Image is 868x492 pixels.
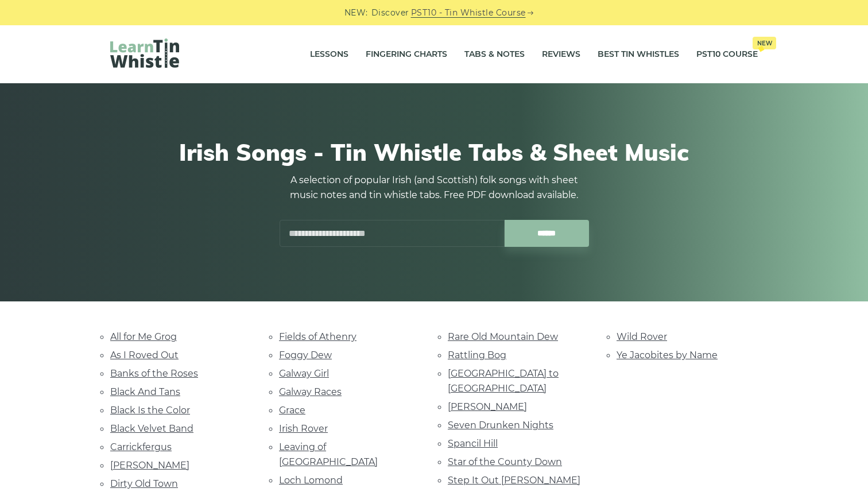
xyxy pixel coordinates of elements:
a: Carrickfergus [110,441,172,452]
h1: Irish Songs - Tin Whistle Tabs & Sheet Music [110,138,758,166]
a: Black Velvet Band [110,423,193,434]
a: [PERSON_NAME] [110,460,189,471]
a: Grace [279,405,305,416]
a: [GEOGRAPHIC_DATA] to [GEOGRAPHIC_DATA] [448,368,559,394]
a: Black Is the Color [110,405,190,416]
a: Irish Rover [279,423,328,434]
a: [PERSON_NAME] [448,401,527,412]
a: Foggy Dew [279,350,332,361]
a: Galway Girl [279,368,329,379]
a: Step It Out [PERSON_NAME] [448,475,580,486]
a: Lessons [310,40,348,69]
a: Wild Rover [617,331,667,342]
a: Fields of Athenry [279,331,356,342]
a: Seven Drunken Nights [448,420,553,431]
a: Black And Tans [110,386,180,397]
a: Rare Old Mountain Dew [448,331,558,342]
p: A selection of popular Irish (and Scottish) folk songs with sheet music notes and tin whistle tab... [279,173,589,203]
a: Reviews [542,40,580,69]
a: Loch Lomond [279,475,343,486]
a: Banks of the Roses [110,368,198,379]
a: PST10 CourseNew [696,40,758,69]
a: As I Roved Out [110,350,179,361]
a: Dirty Old Town [110,478,178,489]
a: Spancil Hill [448,438,498,449]
a: Ye Jacobites by Name [617,350,718,361]
a: Best Tin Whistles [598,40,679,69]
span: New [753,37,776,49]
a: Galway Races [279,386,342,397]
img: LearnTinWhistle.com [110,38,179,68]
a: Fingering Charts [366,40,447,69]
a: Star of the County Down [448,456,562,467]
a: Leaving of [GEOGRAPHIC_DATA] [279,441,378,467]
a: All for Me Grog [110,331,177,342]
a: Tabs & Notes [464,40,525,69]
a: Rattling Bog [448,350,506,361]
